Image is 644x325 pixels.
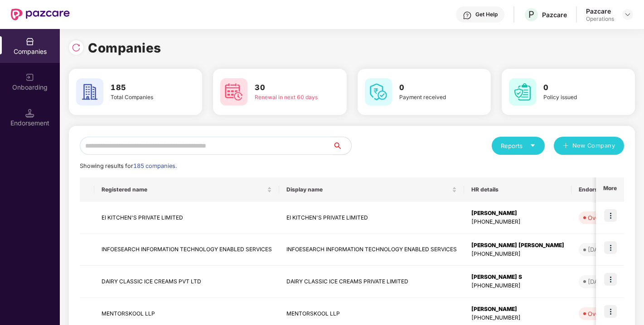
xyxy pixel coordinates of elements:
td: INFOESEARCH INFORMATION TECHNOLOGY ENABLED SERVICES [279,234,464,266]
td: DAIRY CLASSIC ICE CREAMS PVT LTD [94,266,279,298]
div: Operations [586,15,614,23]
th: Display name [279,177,464,202]
span: Endorsements [579,186,630,193]
img: icon [604,273,617,286]
div: Get Help [475,11,498,18]
h3: 0 [543,82,610,94]
img: icon [604,241,617,254]
img: svg+xml;base64,PHN2ZyBpZD0iQ29tcGFuaWVzIiB4bWxucz0iaHR0cDovL3d3dy53My5vcmcvMjAwMC9zdmciIHdpZHRoPS... [25,37,34,46]
h1: Companies [88,38,161,58]
img: icon [604,305,617,318]
span: 185 companies. [133,162,177,169]
div: [PHONE_NUMBER] [471,218,564,226]
img: svg+xml;base64,PHN2ZyB4bWxucz0iaHR0cDovL3d3dy53My5vcmcvMjAwMC9zdmciIHdpZHRoPSI2MCIgaGVpZ2h0PSI2MC... [509,78,536,105]
span: search [333,142,351,149]
img: svg+xml;base64,PHN2ZyB3aWR0aD0iMTQuNSIgaGVpZ2h0PSIxNC41IiB2aWV3Qm94PSIwIDAgMTYgMTYiIGZpbGw9Im5vbm... [25,109,34,118]
span: Display name [286,186,450,193]
span: Showing results for [80,162,177,169]
div: [PERSON_NAME] S [471,273,564,282]
th: Registered name [94,177,279,202]
img: svg+xml;base64,PHN2ZyB4bWxucz0iaHR0cDovL3d3dy53My5vcmcvMjAwMC9zdmciIHdpZHRoPSI2MCIgaGVpZ2h0PSI2MC... [220,78,247,105]
div: Payment received [399,93,465,102]
td: DAIRY CLASSIC ICE CREAMS PRIVATE LIMITED [279,266,464,298]
img: svg+xml;base64,PHN2ZyBpZD0iUmVsb2FkLTMyeDMyIiB4bWxucz0iaHR0cDovL3d3dy53My5vcmcvMjAwMC9zdmciIHdpZH... [72,43,81,52]
th: HR details [464,177,571,202]
img: icon [604,209,617,222]
div: [PERSON_NAME] [PERSON_NAME] [471,241,564,250]
th: More [596,177,624,202]
div: Reports [501,141,536,150]
td: EI KITCHEN'S PRIVATE LIMITED [279,202,464,234]
div: [PERSON_NAME] [471,305,564,314]
div: Overdue - 4d [588,213,626,222]
h3: 30 [255,82,321,94]
img: svg+xml;base64,PHN2ZyBpZD0iRHJvcGRvd24tMzJ4MzIiIHhtbG5zPSJodHRwOi8vd3d3LnczLm9yZy8yMDAwL3N2ZyIgd2... [624,11,631,18]
div: Pazcare [542,10,567,19]
div: Total Companies [111,93,177,102]
div: [PHONE_NUMBER] [471,282,564,290]
span: Registered name [102,186,265,193]
button: search [333,137,352,155]
img: svg+xml;base64,PHN2ZyB4bWxucz0iaHR0cDovL3d3dy53My5vcmcvMjAwMC9zdmciIHdpZHRoPSI2MCIgaGVpZ2h0PSI2MC... [365,78,392,105]
div: [DATE] [588,277,607,286]
h3: 0 [399,82,465,94]
img: New Pazcare Logo [11,9,70,20]
div: Policy issued [543,93,610,102]
div: [PHONE_NUMBER] [471,250,564,258]
div: Renewal in next 60 days [255,93,321,102]
span: plus [563,143,569,150]
img: svg+xml;base64,PHN2ZyBpZD0iSGVscC0zMngzMiIgeG1sbnM9Imh0dHA6Ly93d3cudzMub3JnLzIwMDAvc3ZnIiB3aWR0aD... [463,11,472,20]
div: Overdue - 105d [588,309,633,318]
h3: 185 [111,82,177,94]
td: INFOESEARCH INFORMATION TECHNOLOGY ENABLED SERVICES [94,234,279,266]
div: Pazcare [586,7,614,15]
img: svg+xml;base64,PHN2ZyB4bWxucz0iaHR0cDovL3d3dy53My5vcmcvMjAwMC9zdmciIHdpZHRoPSI2MCIgaGVpZ2h0PSI2MC... [76,78,103,105]
div: [PHONE_NUMBER] [471,314,564,322]
div: [DATE] [588,245,607,254]
button: plusNew Company [554,137,624,155]
span: P [528,9,534,20]
span: New Company [572,141,615,150]
img: svg+xml;base64,PHN2ZyB3aWR0aD0iMjAiIGhlaWdodD0iMjAiIHZpZXdCb3g9IjAgMCAyMCAyMCIgZmlsbD0ibm9uZSIgeG... [25,73,34,82]
td: EI KITCHEN'S PRIVATE LIMITED [94,202,279,234]
div: [PERSON_NAME] [471,209,564,218]
span: caret-down [530,143,536,148]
